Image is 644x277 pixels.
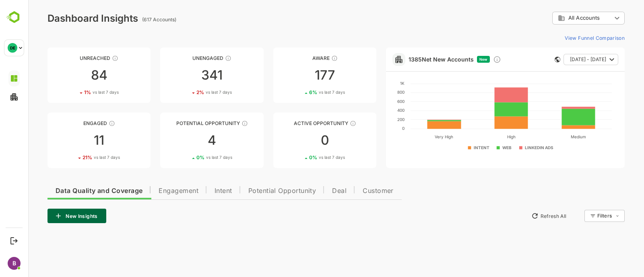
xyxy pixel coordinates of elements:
div: 21 % [54,154,92,160]
div: Unreached [19,55,122,61]
div: 11 [19,134,122,147]
div: 2 % [168,89,204,95]
a: Active OpportunityThese accounts have open opportunities which might be at any of the Sales Stage... [245,113,348,168]
a: UnreachedThese accounts have not been engaged with for a defined time period841%vs last 7 days [19,47,122,103]
span: vs last 7 days [291,89,317,95]
span: Deal [304,188,318,194]
text: 0 [374,126,376,131]
div: Active Opportunity [245,120,348,126]
ag: (617 Accounts) [114,16,151,23]
span: Potential Opportunity [220,188,288,194]
button: View Funnel Comparison [533,31,597,44]
span: vs last 7 days [178,154,204,160]
div: 177 [245,69,348,82]
div: 4 [132,134,235,147]
div: Potential Opportunity [132,120,235,126]
span: [DATE] - [DATE] [542,54,578,65]
div: All Accounts [524,10,597,26]
span: vs last 7 days [178,89,204,95]
div: B [8,257,21,270]
div: This card does not support filter and segments [526,57,532,62]
div: Unengaged [132,55,235,61]
div: 0 % [168,154,204,160]
div: 84 [19,69,122,82]
span: vs last 7 days [291,154,317,160]
span: Data Quality and Coverage [27,188,114,194]
span: Customer [334,188,365,194]
button: Logout [8,235,19,246]
div: All Accounts [530,14,584,22]
div: Dashboard Insights [19,12,110,24]
div: Filters [569,213,584,219]
text: Very High [407,134,425,140]
button: [DATE] - [DATE] [535,54,590,65]
button: New Insights [19,209,78,223]
div: 1 % [56,89,91,95]
div: Aware [245,55,348,61]
div: 6 % [281,89,317,95]
div: 0 [245,134,348,147]
img: BambooboxLogoMark.f1c84d78b4c51b1a7b5f700c9845e183.svg [4,10,25,25]
div: 0 % [281,154,317,160]
text: 400 [369,108,376,113]
div: These accounts have not been engaged with for a defined time period [84,55,90,62]
text: 800 [369,90,376,94]
text: 600 [369,99,376,104]
button: Refresh All [500,209,542,222]
div: These accounts have just entered the buying cycle and need further nurturing [303,55,310,62]
span: Engagement [130,188,170,194]
span: New [451,57,459,62]
a: UnengagedThese accounts have not shown enough engagement and need nurturing3412%vs last 7 days [132,47,235,103]
div: Filters [568,209,597,223]
div: DE [8,43,17,53]
a: 1385Net New Accounts [380,56,446,63]
text: 1K [372,81,376,86]
div: These accounts are MQAs and can be passed on to Inside Sales [213,120,220,127]
span: vs last 7 days [64,89,91,95]
div: Engaged [19,120,122,126]
span: vs last 7 days [66,154,92,160]
text: Medium [542,134,557,139]
a: AwareThese accounts have just entered the buying cycle and need further nurturing1776%vs last 7 days [245,47,348,103]
span: Intent [186,188,204,194]
text: High [479,134,487,140]
div: Discover new ICP-fit accounts showing engagement — via intent surges, anonymous website visits, L... [465,55,473,64]
div: 341 [132,69,235,82]
a: EngagedThese accounts are warm, further nurturing would qualify them to MQAs1121%vs last 7 days [19,113,122,168]
div: These accounts have open opportunities which might be at any of the Sales Stages [322,120,328,127]
div: These accounts have not shown enough engagement and need nurturing [197,55,203,62]
div: These accounts are warm, further nurturing would qualify them to MQAs [80,120,87,127]
text: 200 [369,117,376,122]
a: Potential OpportunityThese accounts are MQAs and can be passed on to Inside Sales40%vs last 7 days [132,113,235,168]
span: All Accounts [540,15,572,21]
